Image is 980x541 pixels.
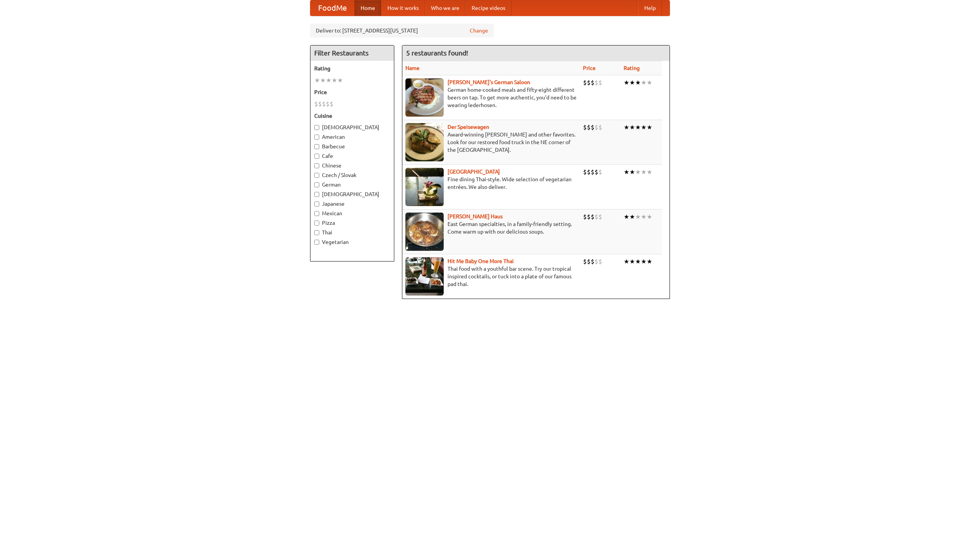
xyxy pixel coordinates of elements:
li: ★ [624,257,629,266]
li: ★ [647,257,652,266]
label: Czech / Slovak [314,171,390,179]
a: [PERSON_NAME]'s German Saloon [448,79,530,85]
label: American [314,133,390,141]
ng-pluralize: 5 restaurants found! [406,49,468,57]
li: ★ [629,123,635,132]
input: Pizza [314,221,319,226]
li: ★ [635,257,641,266]
p: East German specialties, in a family-friendly setting. Come warm up with our delicious soups. [405,220,577,236]
li: $ [587,213,591,221]
input: [DEMOGRAPHIC_DATA] [314,192,319,197]
label: Thai [314,229,390,236]
label: Barbecue [314,143,390,150]
li: ★ [624,78,629,87]
li: $ [314,100,318,108]
a: Hit Me Baby One More Thai [448,258,514,264]
p: Thai food with a youthful bar scene. Try our tropical inspired cocktails, or tuck into a plate of... [405,265,577,288]
li: $ [587,78,591,87]
li: ★ [624,168,629,176]
label: Vegetarian [314,238,390,246]
li: $ [591,123,595,132]
label: Cafe [314,152,390,160]
a: Recipe videos [465,0,511,16]
input: Barbecue [314,144,319,149]
li: $ [598,213,602,221]
div: Deliver to: [STREET_ADDRESS][US_STATE] [310,24,494,37]
li: $ [595,78,598,87]
a: Who we are [425,0,465,16]
input: Chinese [314,163,319,168]
li: ★ [647,123,652,132]
input: American [314,135,319,140]
li: $ [583,123,587,132]
li: ★ [647,168,652,176]
a: Price [583,65,596,71]
p: German home-cooked meals and fifty-eight different beers on tap. To get more authentic, you'd nee... [405,86,577,109]
li: $ [591,78,595,87]
img: esthers.jpg [405,78,444,117]
li: ★ [635,168,641,176]
input: Japanese [314,201,319,206]
label: Mexican [314,210,390,217]
li: $ [583,168,587,176]
a: Name [405,65,420,71]
li: ★ [641,168,647,176]
a: [PERSON_NAME] Haus [448,213,503,219]
li: ★ [635,123,641,132]
li: $ [595,123,598,132]
li: $ [583,78,587,87]
li: ★ [641,123,647,132]
li: ★ [629,213,635,221]
label: Japanese [314,200,390,208]
b: Der Speisewagen [448,124,489,130]
li: ★ [647,213,652,221]
img: satay.jpg [405,168,444,206]
li: ★ [314,76,320,84]
input: Thai [314,230,319,235]
li: ★ [332,76,337,84]
h5: Cuisine [314,112,390,120]
li: $ [318,100,322,108]
input: Cafe [314,154,319,159]
li: ★ [641,257,647,266]
li: $ [326,100,330,108]
h5: Price [314,88,390,96]
p: Award-winning [PERSON_NAME] and other favorites. Look for our restored food truck in the NE corne... [405,131,577,154]
img: babythai.jpg [405,257,444,296]
a: Change [470,27,488,34]
li: $ [583,257,587,266]
img: speisewagen.jpg [405,123,444,161]
a: [GEOGRAPHIC_DATA] [448,169,500,175]
li: ★ [326,76,332,84]
h5: Rating [314,65,390,72]
label: Chinese [314,162,390,169]
li: $ [587,168,591,176]
li: ★ [320,76,326,84]
li: $ [587,123,591,132]
li: $ [598,168,602,176]
li: ★ [641,213,647,221]
li: $ [598,257,602,266]
li: ★ [635,78,641,87]
li: $ [587,257,591,266]
li: $ [591,257,595,266]
label: [DEMOGRAPHIC_DATA] [314,123,390,131]
li: ★ [624,123,629,132]
input: [DEMOGRAPHIC_DATA] [314,125,319,130]
a: FoodMe [310,0,354,16]
li: $ [595,168,598,176]
li: ★ [629,168,635,176]
li: $ [322,100,326,108]
p: Fine dining Thai-style. Wide selection of vegetarian entrées. We also deliver. [405,175,577,191]
a: Help [638,0,662,16]
h4: Filter Restaurants [310,45,394,61]
a: Rating [624,65,640,71]
label: [DEMOGRAPHIC_DATA] [314,190,390,198]
li: $ [595,213,598,221]
input: Czech / Slovak [314,173,319,178]
li: ★ [337,76,343,84]
label: German [314,181,390,188]
input: Mexican [314,211,319,216]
